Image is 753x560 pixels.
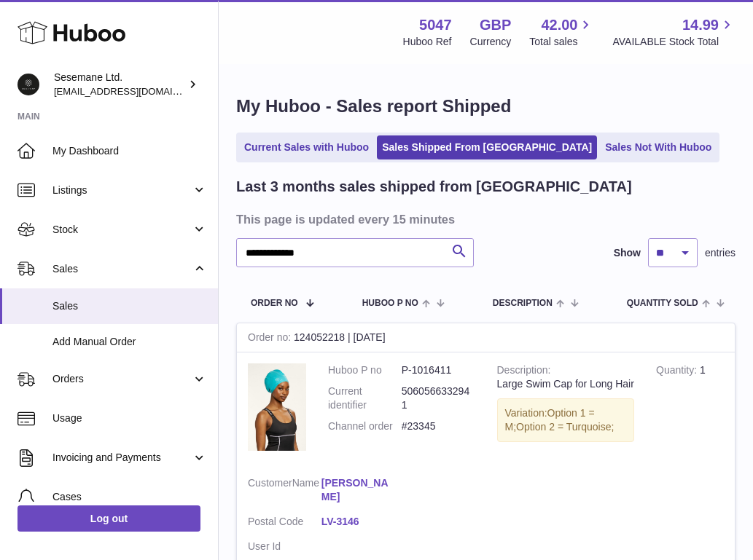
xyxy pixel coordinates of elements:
span: Listings [52,184,192,197]
a: 42.00 Total sales [529,15,594,49]
span: Invoicing and Payments [52,451,192,465]
dt: Channel order [328,419,402,433]
h3: This page is updated every 15 minutes [236,211,732,227]
dt: User Id [248,540,321,553]
a: Current Sales with Huboo [239,135,374,159]
strong: Description [497,364,551,379]
dd: 5060566332941 [402,384,475,412]
span: AVAILABLE Stock Total [612,35,736,49]
a: LV-3146 [321,515,395,529]
span: Sales [52,262,192,276]
span: Description [493,299,553,308]
span: Quantity Sold [627,299,698,308]
div: Sesemane Ltd. [54,71,185,98]
a: Sales Not With Huboo [600,135,717,159]
div: Large Swim Cap for Long Hair [497,377,635,391]
span: 14.99 [682,15,719,35]
span: [EMAIL_ADDRESS][DOMAIN_NAME] [54,85,214,97]
dt: Huboo P no [328,363,402,377]
div: Variation: [497,398,635,442]
td: 1 [645,352,735,465]
strong: GBP [480,15,511,35]
span: Add Manual Order [52,335,207,349]
span: Usage [52,411,207,425]
dd: P-1016411 [402,363,475,377]
span: Option 2 = Turquoise; [516,421,614,433]
a: [PERSON_NAME] [321,476,395,504]
dt: Postal Code [248,515,321,532]
dt: Name [248,476,321,508]
dd: #23345 [402,419,475,433]
div: Currency [470,35,512,49]
h1: My Huboo - Sales report Shipped [236,95,736,118]
span: Huboo P no [362,299,418,308]
h2: Last 3 months sales shipped from [GEOGRAPHIC_DATA] [236,177,632,197]
a: Sales Shipped From [GEOGRAPHIC_DATA] [377,135,597,159]
div: 124052218 | [DATE] [237,323,735,352]
strong: 5047 [419,15,452,35]
a: 14.99 AVAILABLE Stock Total [612,15,736,49]
strong: Quantity [656,364,700,379]
span: Order No [251,299,298,308]
div: Huboo Ref [403,35,452,49]
span: 42.00 [541,15,577,35]
span: Customer [248,477,292,489]
span: Total sales [529,35,594,49]
span: Orders [52,372,192,386]
span: entries [705,246,736,260]
span: My Dashboard [52,144,207,158]
span: Option 1 = M; [505,407,595,433]
span: Sales [52,299,207,313]
span: Stock [52,223,192,237]
span: Cases [52,490,207,504]
a: Log out [17,505,200,532]
img: info@soulcap.com [17,74,39,95]
dt: Current identifier [328,384,402,412]
img: 50471738256878.jpeg [248,363,306,451]
label: Show [614,246,641,260]
strong: Order no [248,331,294,347]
